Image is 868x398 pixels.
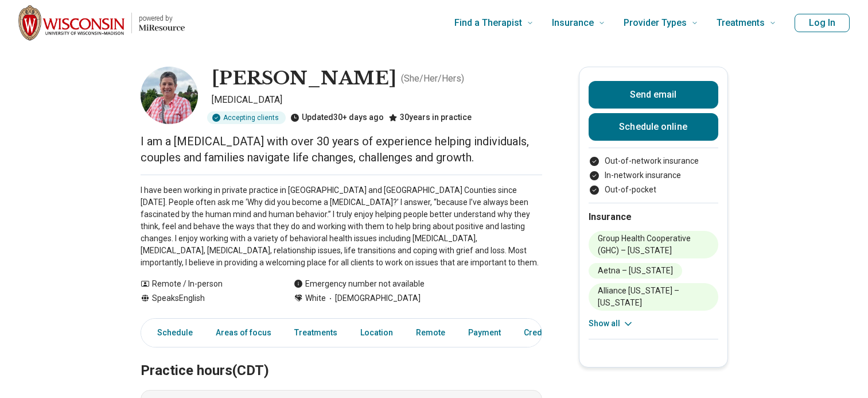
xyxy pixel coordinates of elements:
p: powered by [139,14,185,23]
span: Treatments [717,15,765,31]
div: 30 years in practice [388,111,472,124]
p: I have been working in private practice in [GEOGRAPHIC_DATA] and [GEOGRAPHIC_DATA] Counties since... [141,184,542,269]
li: Aetna – [US_STATE] [589,263,682,279]
h2: Practice hours (CDT) [141,334,542,381]
a: Treatments [287,321,344,345]
p: I am a [MEDICAL_DATA] with over 30 years of experience helping individuals, couples and families ... [141,133,542,165]
li: Out-of-network insurance [589,155,718,167]
p: [MEDICAL_DATA] [212,93,542,107]
span: [DEMOGRAPHIC_DATA] [326,292,421,304]
img: Kerri Lehman, Psychologist [141,67,198,124]
p: ( She/Her/Hers ) [401,72,464,86]
h2: Insurance [589,210,718,224]
a: Areas of focus [209,321,278,345]
div: Remote / In-person [141,278,271,290]
span: White [305,292,326,304]
div: Emergency number not available [294,278,425,290]
li: Alliance [US_STATE] – [US_STATE] [589,283,718,311]
span: Find a Therapist [454,15,522,31]
button: Log In [795,14,850,32]
a: Location [353,321,400,345]
div: Speaks English [141,292,271,304]
li: Group Health Cooperative (GHC) – [US_STATE] [589,231,718,258]
a: Remote [409,321,452,345]
button: Show all [589,318,634,330]
span: Provider Types [624,15,687,31]
button: Send email [589,81,718,109]
ul: Payment options [589,155,718,196]
a: Payment [461,321,508,345]
div: Accepting clients [207,111,286,124]
a: Schedule online [589,113,718,141]
li: In-network insurance [589,169,718,181]
div: Updated 30+ days ago [290,111,384,124]
h1: [PERSON_NAME] [212,67,396,91]
li: Out-of-pocket [589,184,718,196]
a: Home page [18,5,185,41]
a: Credentials [517,321,574,345]
a: Schedule [143,321,200,345]
span: Insurance [552,15,594,31]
